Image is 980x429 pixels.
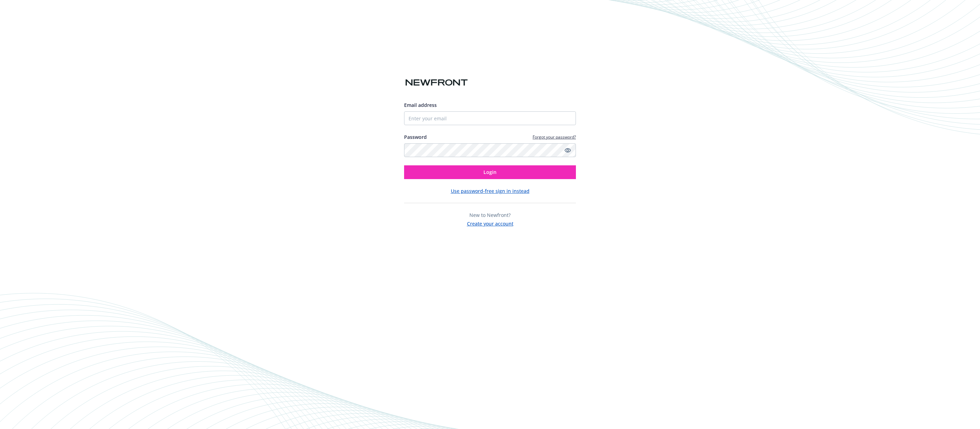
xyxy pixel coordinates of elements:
label: Password [404,133,427,141]
a: Forgot your password? [533,134,576,140]
button: Login [404,165,576,179]
button: Create your account [467,219,513,227]
a: Show password [564,146,572,154]
span: Login [483,169,497,175]
span: Email address [404,102,437,108]
input: Enter your email [404,111,576,125]
span: New to Newfront? [469,212,511,218]
img: Newfront logo [404,77,469,89]
button: Use password-free sign in instead [451,187,530,195]
input: Enter your password [404,143,576,157]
